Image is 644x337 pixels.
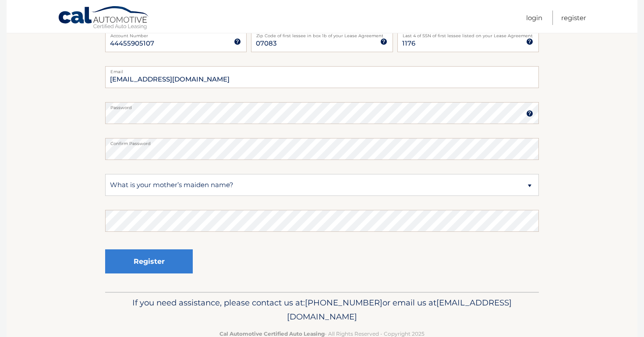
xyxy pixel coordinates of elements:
[251,30,393,37] label: Zip Code of first lessee in box 1b of your Lease Agreement
[111,296,533,324] p: If you need assistance, please contact us at: or email us at
[397,30,539,52] input: SSN or EIN (last 4 digits only)
[305,298,382,308] span: [PHONE_NUMBER]
[105,249,193,273] button: Register
[105,30,247,37] label: Account Number
[397,30,539,37] label: Last 4 of SSN of first lessee listed on your Lease Agreement
[561,11,586,25] a: Register
[287,298,512,322] span: [EMAIL_ADDRESS][DOMAIN_NAME]
[380,38,387,45] img: tooltip.svg
[105,66,539,73] label: Email
[526,11,542,25] a: Login
[526,110,533,117] img: tooltip.svg
[105,66,539,88] input: Email
[105,30,247,52] input: Account Number
[105,102,539,109] label: Password
[526,38,533,45] img: tooltip.svg
[58,6,150,31] a: Cal Automotive
[251,30,393,52] input: Zip Code
[105,138,539,145] label: Confirm Password
[219,330,325,337] strong: Cal Automotive Certified Auto Leasing
[234,38,241,45] img: tooltip.svg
